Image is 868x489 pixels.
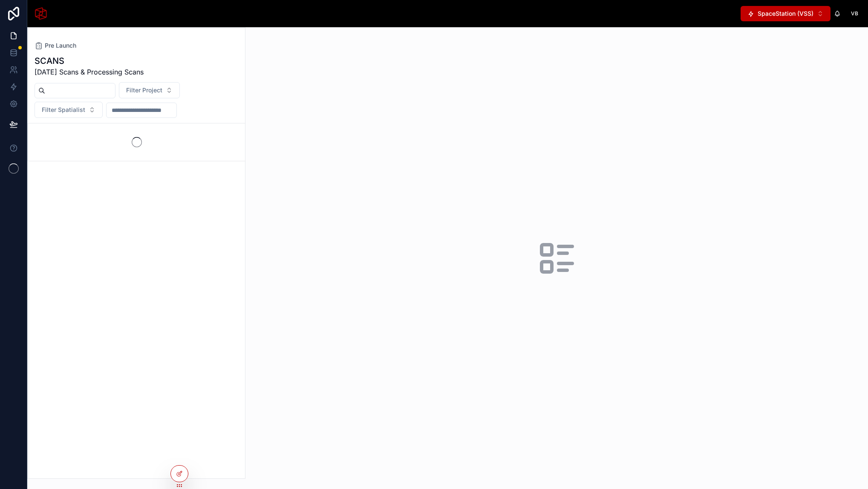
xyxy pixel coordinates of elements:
span: Filter Project [126,86,162,94]
button: Select Button [35,102,103,118]
span: SpaceStation (VSS) [758,9,813,18]
button: Select Button [119,82,180,98]
h1: SCANS [35,55,144,67]
a: Pre Launch [35,41,76,50]
button: Select Button [741,6,831,21]
span: Pre Launch [45,41,76,50]
span: Filter Spatialist [42,106,85,114]
span: VB [851,10,858,17]
div: scrollable content [55,4,741,8]
span: [DATE] Scans & Processing Scans [35,67,144,77]
img: App logo [34,7,48,20]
